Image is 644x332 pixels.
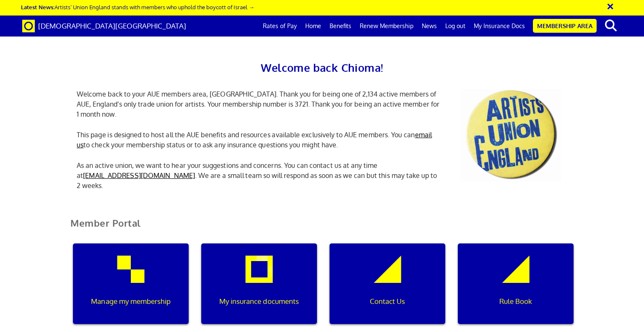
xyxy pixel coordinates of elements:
[356,16,418,37] a: Renew Membership
[207,296,311,307] p: My insurance documents
[441,16,470,37] a: Log out
[598,17,624,34] button: search
[70,130,448,150] p: This page is designed to host all the AUE benefits and resources available exclusively to AUE mem...
[38,21,186,30] span: [DEMOGRAPHIC_DATA][GEOGRAPHIC_DATA]
[418,16,441,37] a: News
[70,89,448,119] p: Welcome back to your AUE members area, [GEOGRAPHIC_DATA]. Thank you for being one of 2,134 active...
[79,296,183,307] p: Manage my membership
[21,3,254,10] a: Latest News:Artists’ Union England stands with members who uphold the boycott of Israel →
[533,19,597,33] a: Membership Area
[464,296,568,307] p: Rule Book
[70,59,574,76] h2: Welcome back Chioma!
[21,3,55,10] strong: Latest News:
[335,296,439,307] p: Contact Us
[301,16,325,37] a: Home
[64,218,580,238] h2: Member Portal
[325,16,356,37] a: Benefits
[259,16,301,37] a: Rates of Pay
[83,171,195,180] a: [EMAIL_ADDRESS][DOMAIN_NAME]
[470,16,529,37] a: My Insurance Docs
[16,16,192,37] a: Brand [DEMOGRAPHIC_DATA][GEOGRAPHIC_DATA]
[70,160,448,191] p: As an active union, we want to hear your suggestions and concerns. You can contact us at any time...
